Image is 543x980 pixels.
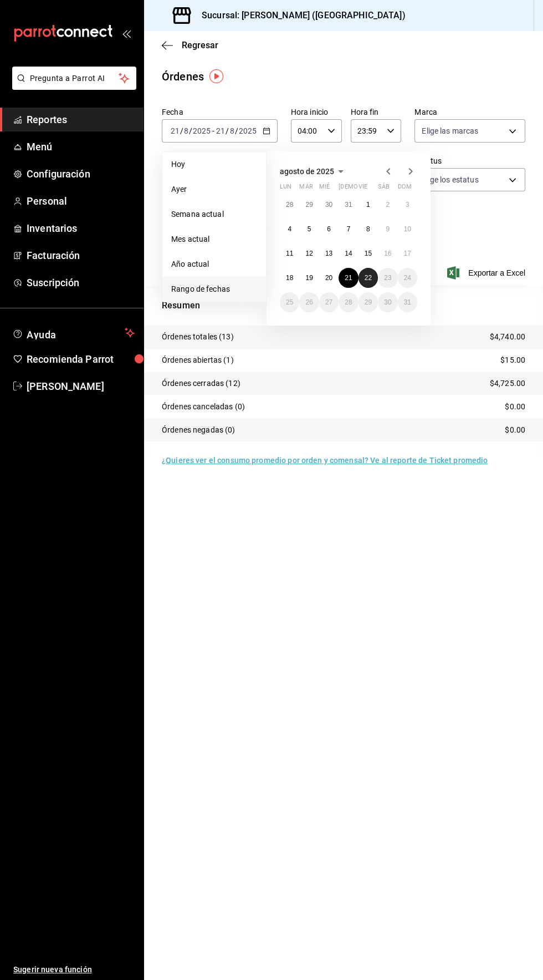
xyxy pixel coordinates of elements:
span: Configuración [27,166,135,181]
button: Pregunta a Parrot AI [12,67,136,90]
button: 11 de agosto de 2025 [280,243,299,263]
abbr: 12 de agosto de 2025 [305,250,313,257]
button: 8 de agosto de 2025 [358,219,378,239]
abbr: 7 de agosto de 2025 [347,225,351,233]
abbr: 27 de agosto de 2025 [325,298,332,306]
button: 31 de agosto de 2025 [398,292,417,312]
abbr: 6 de agosto de 2025 [327,225,331,233]
button: 9 de agosto de 2025 [378,219,397,239]
span: [PERSON_NAME] [27,379,135,394]
button: open_drawer_menu [122,29,131,38]
abbr: 14 de agosto de 2025 [345,250,352,257]
button: 18 de agosto de 2025 [280,268,299,288]
abbr: 9 de agosto de 2025 [386,225,390,233]
span: Año actual [171,258,257,270]
abbr: sábado [378,183,390,195]
abbr: viernes [358,183,367,195]
button: Regresar [162,40,218,50]
abbr: 8 de agosto de 2025 [366,225,370,233]
abbr: 24 de agosto de 2025 [404,274,411,282]
p: Órdenes canceladas (0) [162,401,245,413]
abbr: 17 de agosto de 2025 [404,250,411,257]
span: Suscripción [27,275,135,290]
span: / [226,126,229,135]
span: / [235,126,238,135]
input: -- [183,126,189,135]
label: Fecha [162,108,278,116]
button: 15 de agosto de 2025 [358,243,378,263]
span: Ayuda [27,326,120,339]
button: 20 de agosto de 2025 [319,268,339,288]
p: $4,740.00 [490,331,525,343]
button: 17 de agosto de 2025 [398,243,417,263]
span: agosto de 2025 [280,167,334,176]
abbr: 3 de agosto de 2025 [406,201,409,209]
button: 21 de agosto de 2025 [339,268,358,288]
abbr: 28 de julio de 2025 [286,201,293,209]
button: 13 de agosto de 2025 [319,243,339,263]
button: 6 de agosto de 2025 [319,219,339,239]
button: 28 de julio de 2025 [280,195,299,215]
button: 19 de agosto de 2025 [299,268,319,288]
input: -- [170,126,180,135]
button: 24 de agosto de 2025 [398,268,417,288]
p: Resumen [162,299,525,312]
button: 30 de julio de 2025 [319,195,339,215]
span: Pregunta a Parrot AI [30,73,119,84]
div: Órdenes [162,68,204,85]
span: Exportar a Excel [449,266,525,280]
span: Facturación [27,248,135,263]
img: Tooltip marker [209,69,223,83]
button: 7 de agosto de 2025 [339,219,358,239]
span: - [212,126,214,135]
abbr: domingo [398,183,412,195]
button: 3 de agosto de 2025 [398,195,417,215]
abbr: 16 de agosto de 2025 [384,250,391,257]
button: 26 de agosto de 2025 [299,292,319,312]
button: 4 de agosto de 2025 [280,219,299,239]
abbr: 15 de agosto de 2025 [365,250,372,257]
abbr: 11 de agosto de 2025 [286,250,293,257]
span: Hoy [171,159,257,170]
p: $4,725.00 [490,378,525,389]
input: ---- [238,126,257,135]
span: Menú [27,139,135,154]
abbr: 25 de agosto de 2025 [286,298,293,306]
label: Hora fin [351,108,402,116]
abbr: 30 de agosto de 2025 [384,298,391,306]
span: / [180,126,183,135]
abbr: 10 de agosto de 2025 [404,225,411,233]
span: Ayer [171,184,257,195]
button: 23 de agosto de 2025 [378,268,397,288]
span: Elige las marcas [422,125,478,136]
abbr: 1 de agosto de 2025 [366,201,370,209]
span: Semana actual [171,209,257,220]
span: Regresar [182,40,218,50]
span: Sugerir nueva función [13,964,135,976]
abbr: 20 de agosto de 2025 [325,274,332,282]
button: 29 de julio de 2025 [299,195,319,215]
abbr: 29 de agosto de 2025 [365,298,372,306]
button: 5 de agosto de 2025 [299,219,319,239]
span: Reportes [27,112,135,127]
abbr: 21 de agosto de 2025 [345,274,352,282]
abbr: 26 de agosto de 2025 [305,298,313,306]
abbr: 13 de agosto de 2025 [325,250,332,257]
span: Mes actual [171,233,257,245]
abbr: 4 de agosto de 2025 [288,225,291,233]
span: Rango de fechas [171,283,257,295]
p: $0.00 [505,424,525,436]
button: 30 de agosto de 2025 [378,292,397,312]
label: Estatus [414,157,525,165]
abbr: 22 de agosto de 2025 [365,274,372,282]
abbr: lunes [280,183,291,195]
span: / [189,126,192,135]
label: Marca [414,108,525,116]
button: agosto de 2025 [280,165,347,178]
p: Órdenes negadas (0) [162,424,235,436]
p: $15.00 [500,354,525,366]
p: $0.00 [505,401,525,413]
button: 1 de agosto de 2025 [358,195,378,215]
p: Órdenes totales (13) [162,331,234,343]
